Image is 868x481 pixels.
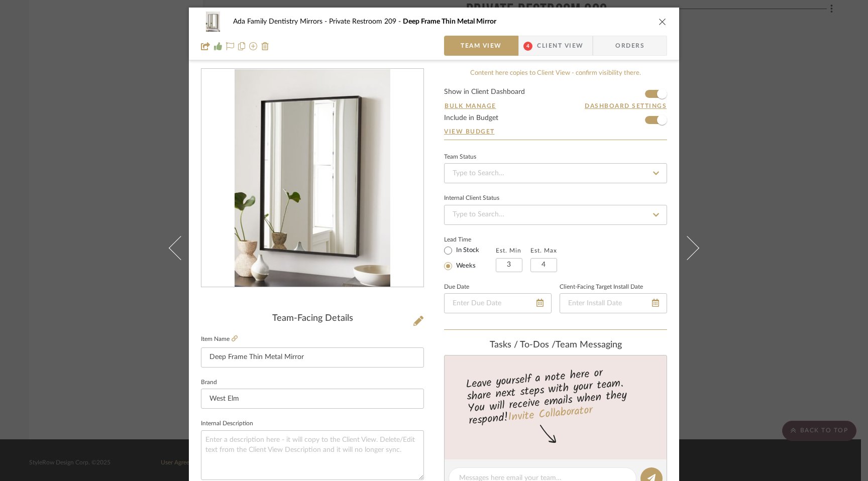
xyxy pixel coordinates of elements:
label: Est. Min [496,247,521,254]
mat-radio-group: Select item type [444,244,496,272]
input: Enter Item Name [201,347,424,368]
button: close [658,17,667,26]
input: Type to Search… [444,163,667,183]
div: Leave yourself a note here or share next steps with your team. You will receive emails when they ... [443,362,669,429]
a: View Budget [444,128,667,136]
div: team Messaging [444,340,667,351]
span: Team View [461,36,502,56]
label: In Stock [454,246,479,255]
input: Type to Search… [444,205,667,225]
label: Due Date [444,285,469,290]
span: Orders [604,36,656,56]
label: Item Name [201,335,238,343]
button: Dashboard Settings [584,101,667,110]
div: Content here copies to Client View - confirm visibility there. [444,68,667,78]
a: Invite Collaborator [507,402,593,427]
span: Private Restroom 209 [329,18,403,25]
span: Tasks / To-Dos / [490,340,556,349]
button: Bulk Manage [444,101,497,110]
span: 4 [523,42,532,51]
label: Est. Max [530,247,557,254]
input: Enter Brand [201,389,424,409]
span: Client View [537,36,583,56]
label: Brand [201,380,217,385]
div: Team-Facing Details [201,313,424,324]
div: 0 [201,69,423,287]
input: Enter Due Date [444,293,552,313]
label: Lead Time [444,235,496,244]
label: Internal Description [201,421,253,426]
input: Enter Install Date [560,293,667,313]
img: 379456ee-d9df-420f-9710-c0a12dc221ac_48x40.jpg [201,12,225,32]
img: 379456ee-d9df-420f-9710-c0a12dc221ac_436x436.jpg [235,69,391,287]
span: Deep Frame Thin Metal Mirror [403,18,496,25]
span: Ada Family Dentistry Mirrors [233,18,329,25]
div: Team Status [444,155,476,160]
div: Internal Client Status [444,196,499,201]
img: Remove from project [261,42,269,50]
label: Weeks [454,262,476,271]
label: Client-Facing Target Install Date [560,285,643,290]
